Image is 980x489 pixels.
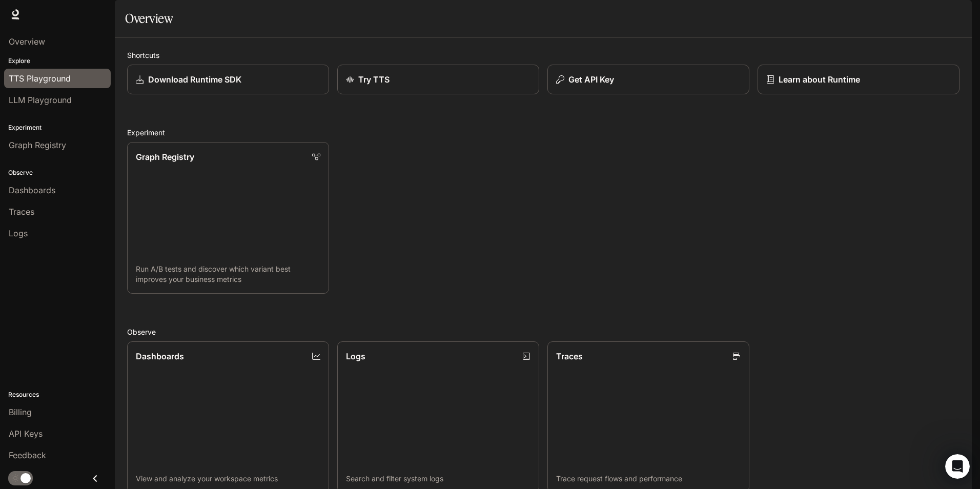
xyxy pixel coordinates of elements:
button: Get API Key [547,65,749,94]
p: Graph Registry [136,151,194,163]
p: Trace request flows and performance [556,474,741,484]
h1: Overview [125,8,173,29]
a: Learn about Runtime [758,65,959,94]
h2: Observe [127,327,959,337]
p: Search and filter system logs [346,474,530,484]
p: Download Runtime SDK [148,73,241,86]
p: View and analyze your workspace metrics [136,474,320,484]
a: Download Runtime SDK [127,65,329,94]
h2: Shortcuts [127,50,959,60]
p: Run A/B tests and discover which variant best improves your business metrics [136,264,320,284]
a: Graph RegistryRun A/B tests and discover which variant best improves your business metrics [127,142,329,294]
h2: Experiment [127,127,959,138]
iframe: Intercom live chat [945,454,970,479]
p: Get API Key [568,73,614,86]
p: Dashboards [136,350,184,362]
p: Logs [346,350,365,362]
p: Learn about Runtime [779,73,860,86]
p: Try TTS [358,73,390,86]
a: Try TTS [337,65,539,94]
p: Traces [556,350,583,362]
